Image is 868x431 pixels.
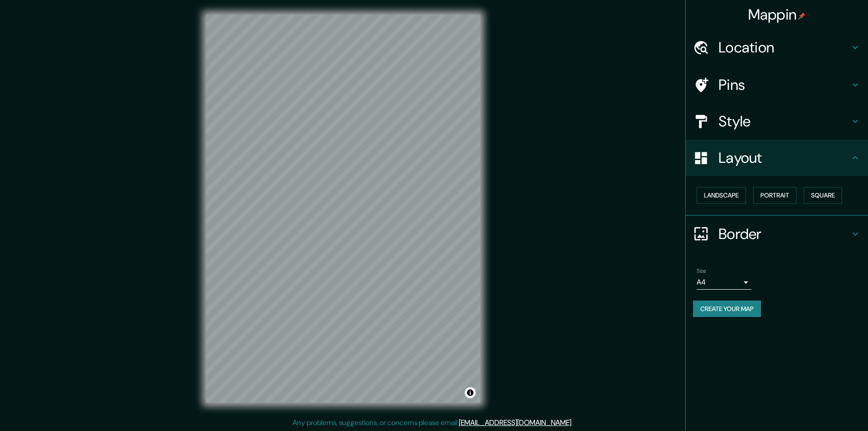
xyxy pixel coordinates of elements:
[719,225,850,243] h4: Border
[753,187,796,204] button: Portrait
[697,267,706,275] label: Size
[804,187,842,204] button: Square
[693,301,761,317] button: Create your map
[697,275,751,290] div: A4
[719,38,850,57] h4: Location
[719,112,850,130] h4: Style
[206,15,480,403] canvas: Map
[686,29,868,66] div: Location
[719,149,850,167] h4: Layout
[686,140,868,176] div: Layout
[293,417,573,428] p: Any problems, suggestions, or concerns please email .
[719,76,850,94] h4: Pins
[686,103,868,140] div: Style
[787,395,858,421] iframe: Help widget launcher
[573,417,574,428] div: .
[697,187,746,204] button: Landscape
[465,387,476,398] button: Toggle attribution
[574,417,576,428] div: .
[459,418,571,427] a: [EMAIL_ADDRESS][DOMAIN_NAME]
[686,216,868,252] div: Border
[686,67,868,103] div: Pins
[748,5,806,24] h4: Mappin
[798,12,806,20] img: pin-icon.png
